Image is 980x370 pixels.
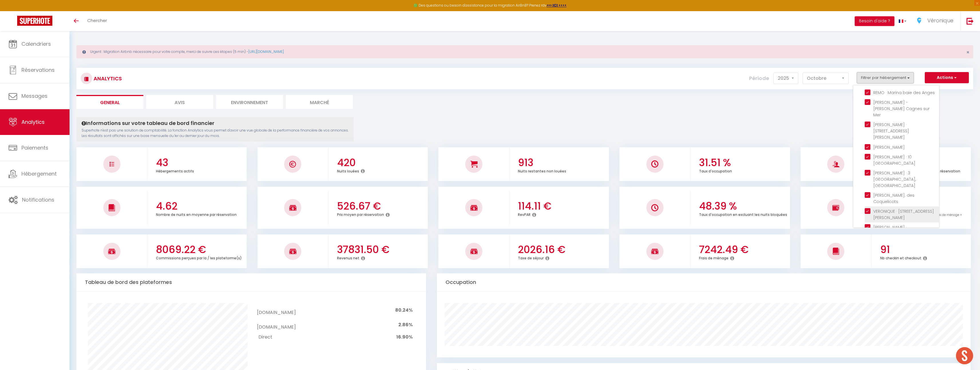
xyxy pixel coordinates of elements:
[547,3,567,8] a: >>> ICI <<<<
[76,45,973,58] div: Urgent : Migration Airbnb nécessaire pour votre compte, merci de suivre ces étapes (5 min) -
[880,244,970,256] h3: 91
[22,196,54,203] span: Notifications
[437,273,971,291] div: Occupation
[398,321,413,328] span: 2.86%
[699,254,728,260] p: Frais de ménage
[855,16,894,26] button: Besoin d'aide ?
[699,244,789,256] h3: 7242.49 €
[911,11,961,31] a: ... Véronique
[518,211,530,217] p: RevPAR
[857,72,914,83] button: Filtrer par hébergement
[699,168,732,174] p: Taux d'occupation
[925,72,969,83] button: Actions
[257,332,296,342] td: Direct
[257,317,296,332] td: [DOMAIN_NAME]
[286,95,353,109] li: Marché
[87,17,107,23] span: Chercher
[966,49,969,56] span: ×
[966,50,969,55] button: Close
[21,118,45,126] span: Analytics
[21,170,57,177] span: Hébergement
[337,244,427,256] h3: 37831.50 €
[216,95,283,109] li: Environnement
[156,211,237,217] p: Nombre de nuits en moyenne par réservation
[146,95,213,109] li: Avis
[76,95,143,109] li: General
[337,157,427,169] h3: 420
[873,154,915,166] span: [PERSON_NAME] · 10 [GEOGRAPHIC_DATA]
[337,254,359,260] p: Revenus net
[651,204,658,211] img: NO IMAGE
[156,200,246,212] h3: 4.62
[873,100,930,118] span: [PERSON_NAME] - [PERSON_NAME] Cagnes sur Mer
[967,17,974,25] img: logout
[110,162,114,166] img: NO IMAGE
[156,244,246,256] h3: 8069.22 €
[92,72,122,85] h3: Analytics
[21,66,55,73] span: Réservations
[873,208,934,220] span: VERONIQUE · [STREET_ADDRESS][PERSON_NAME]
[518,168,566,174] p: Nuits restantes non louées
[832,204,840,211] img: NO IMAGE
[337,211,384,217] p: Prix moyen par réservation
[337,200,427,212] h3: 526.67 €
[21,92,47,100] span: Messages
[82,120,349,126] h4: Informations sur votre tableau de bord financier
[156,157,246,169] h3: 43
[699,211,787,217] p: Taux d'occupation en excluant les nuits bloquées
[248,49,284,54] a: [URL][DOMAIN_NAME]
[518,254,544,260] p: Taxe de séjour
[518,200,607,212] h3: 114.11 €
[21,40,51,47] span: Calendriers
[82,128,349,139] p: Superhote n'est pas une solution de comptabilité. La fonction Analytics vous permet d'avoir une v...
[927,17,953,24] span: Véronique
[873,170,916,188] span: [PERSON_NAME] · 3 [GEOGRAPHIC_DATA], [GEOGRAPHIC_DATA]
[518,157,607,169] h3: 913
[337,168,359,174] p: Nuits louées
[257,303,296,318] td: [DOMAIN_NAME]
[156,168,194,174] p: Hébergements actifs
[17,16,52,26] img: Super Booking
[156,254,242,260] p: Commissions perçues par la / les plateforme(s)
[396,334,413,340] span: 16.90%
[873,122,909,140] span: [PERSON_NAME] · [STREET_ADDRESS][PERSON_NAME]
[21,144,48,151] span: Paiements
[880,254,921,260] p: Nb checkin et checkout
[518,244,607,256] h3: 2026.16 €
[915,16,924,25] img: ...
[749,72,769,85] label: Période
[699,157,789,169] h3: 31.51 %
[956,347,973,364] div: Ouvrir le chat
[395,307,413,313] span: 80.24%
[83,11,111,31] a: Chercher
[873,192,914,204] span: [PERSON_NAME]. des Coquelicots
[699,200,789,212] h3: 48.39 %
[76,273,426,291] div: Tableau de bord des plateformes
